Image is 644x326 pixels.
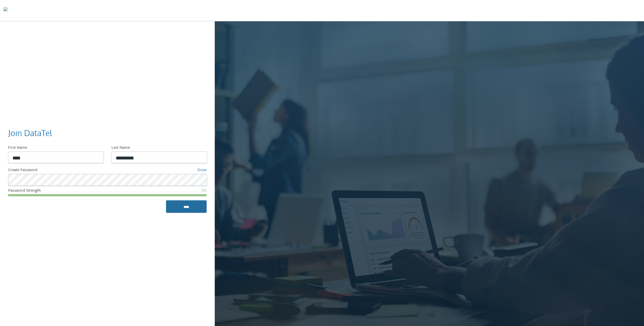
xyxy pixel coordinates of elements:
a: Show [197,167,207,174]
img: todyl-logo-dark.svg [4,5,8,15]
div: First Name [8,145,103,152]
div: Password Strength [8,188,140,194]
h3: Join DataTel [8,127,203,139]
div: Create Password [8,167,136,174]
div: OK [140,188,207,194]
div: Last Name [111,145,207,152]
